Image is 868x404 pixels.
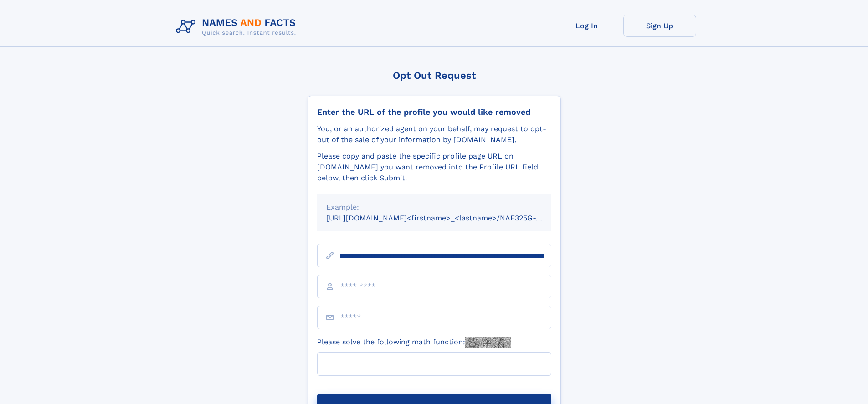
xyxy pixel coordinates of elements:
[308,70,561,81] div: Opt Out Request
[317,337,511,348] label: Please solve the following math function:
[326,202,542,213] div: Example:
[623,15,696,37] a: Sign Up
[317,123,551,145] div: You, or an authorized agent on your behalf, may request to opt-out of the sale of your informatio...
[317,107,551,117] div: Enter the URL of the profile you would like removed
[317,151,551,184] div: Please copy and paste the specific profile page URL on [DOMAIN_NAME] you want removed into the Pr...
[550,15,623,37] a: Log In
[326,214,569,222] small: [URL][DOMAIN_NAME]<firstname>_<lastname>/NAF325G-xxxxxxxx
[172,15,303,39] img: Logo Names and Facts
